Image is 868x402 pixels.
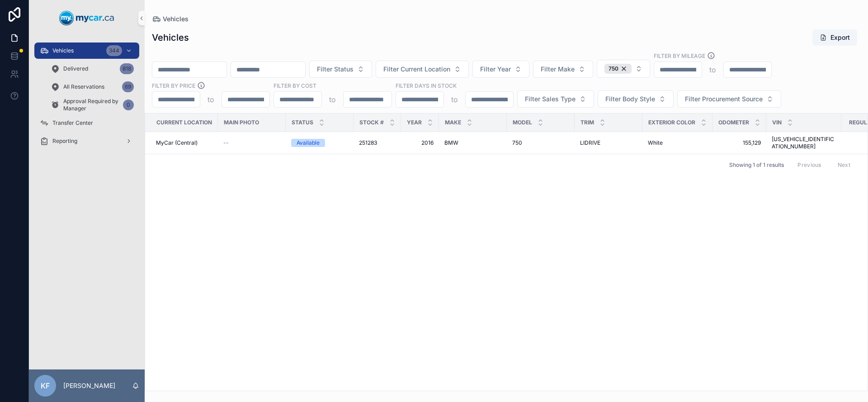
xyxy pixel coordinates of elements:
a: -- [223,139,280,147]
span: 750 [512,139,522,147]
span: Reporting [52,137,77,145]
button: Select Button [376,61,469,78]
span: Odometer [718,119,749,126]
a: All Reservations69 [45,79,139,95]
span: Stock # [359,119,384,126]
span: Filter Status [317,65,354,74]
label: FILTER BY PRICE [152,81,195,90]
button: Select Button [677,90,781,108]
button: Select Button [517,90,594,108]
span: Filter Procurement Source [685,95,763,104]
div: 818 [120,63,134,74]
a: Reporting [34,133,139,149]
span: Trim [580,119,594,126]
div: scrollable content [29,36,145,161]
label: Filter Days In Stock [396,81,457,90]
span: MyCar (Central) [156,139,198,147]
span: Vehicles [163,14,189,24]
a: 750 [512,139,569,147]
a: BMW [444,139,501,147]
span: Approval Required by Manager [63,98,119,112]
img: App logo [59,11,114,25]
a: LIDRIVE [580,139,637,147]
button: Select Button [597,60,650,78]
p: to [208,94,214,105]
button: Select Button [598,90,674,108]
div: Available [297,139,320,147]
span: -- [223,139,229,147]
a: MyCar (Central) [156,139,212,147]
p: to [329,94,336,105]
a: 155,129 [718,139,761,147]
span: Filter Body Style [605,95,655,104]
a: [US_VEHICLE_IDENTIFICATION_NUMBER] [772,136,836,150]
a: Transfer Center [34,115,139,131]
p: to [709,64,716,75]
span: LIDRIVE [580,139,600,147]
a: Delivered818 [45,61,139,77]
span: Filter Year [480,65,511,74]
label: Filter By Mileage [654,52,705,60]
h1: Vehicles [152,31,189,44]
a: Approval Required by Manager0 [45,97,139,113]
span: Vehicles [52,47,74,54]
button: Export [812,29,857,46]
span: Make [445,119,461,126]
span: BMW [444,139,458,147]
a: Vehicles344 [34,43,139,59]
p: to [451,94,458,105]
button: Select Button [309,61,372,78]
button: Unselect 267 [604,64,632,74]
span: White [648,139,663,147]
span: Showing 1 of 1 results [729,161,784,169]
span: Current Location [156,119,212,126]
span: VIN [772,119,782,126]
a: White [648,139,707,147]
a: 2016 [406,139,434,147]
span: 750 [609,65,618,72]
span: Delivered [63,65,88,72]
span: All Reservations [63,83,104,90]
label: FILTER BY COST [274,81,316,90]
span: Filter Make [541,65,575,74]
a: 251283 [359,139,396,147]
span: 251283 [359,139,377,147]
div: 0 [123,99,134,110]
button: Select Button [533,61,593,78]
span: Model [513,119,532,126]
div: 69 [122,81,134,92]
span: Main Photo [224,119,259,126]
span: Year [407,119,422,126]
span: Filter Sales Type [525,95,576,104]
span: Exterior Color [648,119,695,126]
p: [PERSON_NAME] [63,381,115,390]
a: Vehicles [152,14,189,24]
span: Status [292,119,313,126]
span: KF [41,380,50,391]
button: Select Button [472,61,529,78]
a: Available [291,139,348,147]
div: 344 [106,45,122,56]
span: Filter Current Location [383,65,450,74]
span: Transfer Center [52,119,93,127]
